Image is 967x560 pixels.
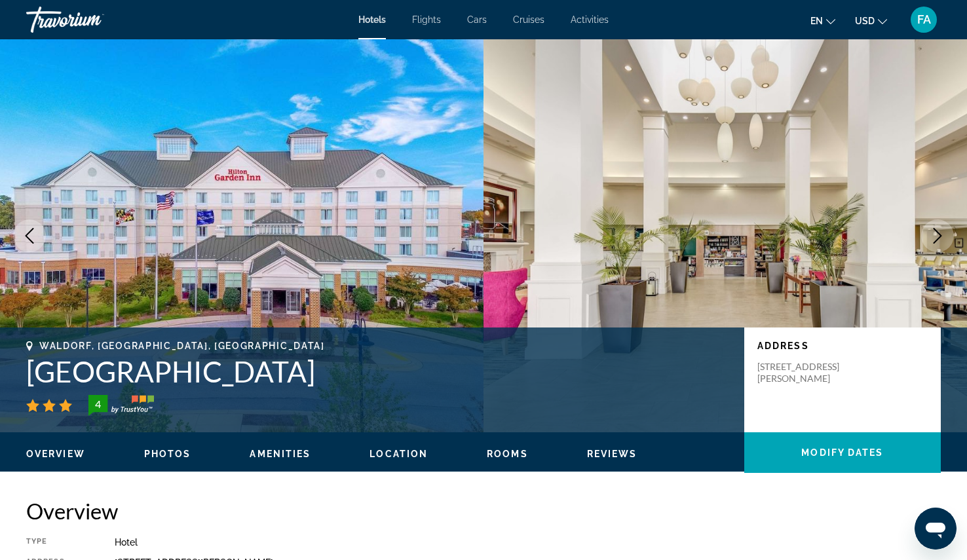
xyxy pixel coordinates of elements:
a: Flights [412,14,441,25]
button: User Menu [907,6,941,33]
span: Rooms [487,449,528,459]
span: Photos [144,449,191,459]
p: [STREET_ADDRESS][PERSON_NAME] [757,361,862,384]
a: Cars [467,14,487,25]
span: Reviews [587,449,637,459]
span: Waldorf, [GEOGRAPHIC_DATA], [GEOGRAPHIC_DATA] [39,341,325,351]
a: Hotels [358,14,386,25]
a: Cruises [513,14,544,25]
h2: Overview [26,498,941,524]
span: USD [855,16,875,26]
span: FA [917,13,931,26]
button: Next image [921,219,954,252]
button: Change language [810,11,835,30]
img: TrustYou guest rating badge [88,395,154,416]
a: Travorium [26,3,157,37]
h1: [GEOGRAPHIC_DATA] [26,354,731,388]
button: Location [370,448,428,460]
a: Activities [571,14,609,25]
button: Modify Dates [744,432,941,473]
div: 4 [85,396,111,412]
div: Hotel [115,537,941,548]
button: Photos [144,448,191,460]
span: en [810,16,823,26]
div: Type [26,537,82,548]
button: Amenities [250,448,311,460]
iframe: Button to launch messaging window [915,508,957,550]
p: Address [757,341,928,351]
button: Reviews [587,448,637,460]
span: Overview [26,449,85,459]
button: Change currency [855,11,887,30]
button: Previous image [13,219,46,252]
span: Location [370,449,428,459]
button: Rooms [487,448,528,460]
span: Amenities [250,449,311,459]
button: Overview [26,448,85,460]
span: Modify Dates [801,447,883,458]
